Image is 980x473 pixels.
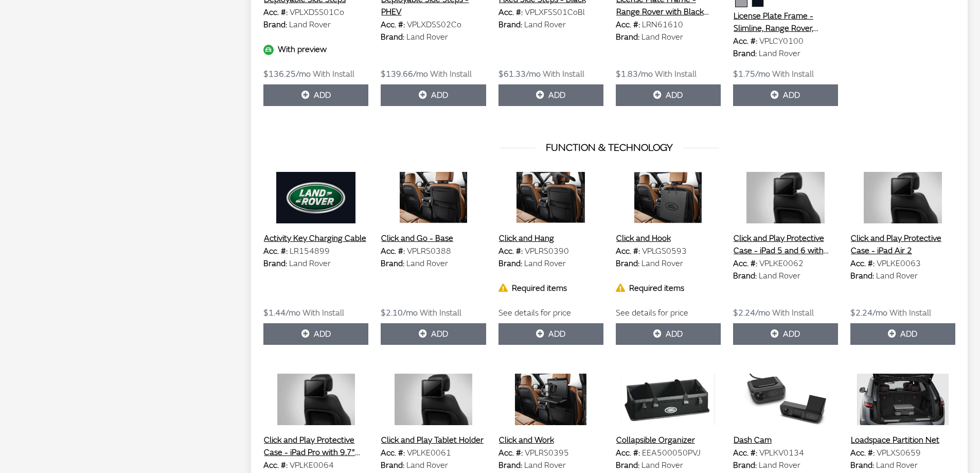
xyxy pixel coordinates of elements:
[290,246,330,256] span: LR154899
[543,69,584,79] span: With Install
[263,172,368,223] img: Image for Activity Key Charging Cable
[498,257,522,270] label: Brand:
[733,47,757,60] label: Brand:
[381,19,405,31] label: Acc. #:
[733,35,757,47] label: Acc. #:
[263,6,288,19] label: Acc. #:
[263,433,368,459] button: Click and Play Protective Case - iPad Pro with 9.7" screen
[850,447,875,459] label: Acc. #:
[733,308,770,318] span: $2.24/mo
[889,308,931,318] span: With Install
[642,460,683,470] span: Land Rover
[759,258,804,269] span: VPLKE0062
[498,433,555,447] button: Click and Work
[733,270,757,282] label: Brand:
[524,20,566,30] span: Land Rover
[850,308,887,318] span: $2.24/mo
[406,32,448,42] span: Land Rover
[850,323,955,345] button: Add
[302,308,344,318] span: With Install
[616,31,639,43] label: Brand:
[616,447,640,459] label: Acc. #:
[498,84,603,106] button: Add
[263,69,311,79] span: $136.25/mo
[525,246,569,256] span: VPLRS0390
[290,7,344,17] span: VPLXDSS01Co
[616,323,721,345] button: Add
[772,69,814,79] span: With Install
[498,447,523,459] label: Acc. #:
[876,271,918,281] span: Land Rover
[616,257,639,270] label: Brand:
[733,374,838,425] img: Image for Dash Cam
[289,258,331,269] span: Land Rover
[733,459,757,471] label: Brand:
[616,19,640,31] label: Acc. #:
[498,459,522,471] label: Brand:
[498,172,603,223] img: Image for Click and Hang
[616,433,696,447] button: Collapsible Organizer
[524,258,566,269] span: Land Rover
[850,459,874,471] label: Brand:
[381,433,484,447] button: Click and Play Tablet Holder
[381,374,486,425] img: Image for Click and Play Tablet Holder
[733,172,838,223] img: Image for Click and Play Protective Case - iPad 5 and 6 with 9.7&quot; screen
[313,69,354,79] span: With Install
[498,323,603,345] button: Add
[406,460,448,470] span: Land Rover
[263,374,368,425] img: Image for Click and Play Protective Case - iPad Pro with 9.7&quot; screen
[876,460,918,470] span: Land Rover
[498,245,523,257] label: Acc. #:
[733,9,838,35] button: License Plate Frame - Slimline, Range Rover, Polished finish
[616,172,721,223] img: Image for Click and Hook
[642,20,683,30] span: LRN61610
[733,433,772,447] button: Dash Cam
[759,48,800,59] span: Land Rover
[733,323,838,345] button: Add
[616,282,721,294] div: Required items
[642,246,687,256] span: VPLGS0593
[263,19,287,31] label: Brand:
[498,374,603,425] img: Image for Click and Work
[498,69,541,79] span: $61.33/mo
[850,257,875,270] label: Acc. #:
[498,19,522,31] label: Brand:
[381,308,418,318] span: $2.10/mo
[381,323,486,345] button: Add
[850,232,955,257] button: Click and Play Protective Case - iPad Air 2
[263,84,368,106] button: Add
[263,232,367,245] button: Activity Key Charging Cable
[263,245,288,257] label: Acc. #:
[263,323,368,345] button: Add
[407,20,461,30] span: VPLXDSS02Co
[263,308,300,318] span: $1.44/mo
[263,140,955,155] h3: FUNCTION & TECHNOLOGY
[616,459,639,471] label: Brand:
[381,245,405,257] label: Acc. #:
[406,258,448,269] span: Land Rover
[381,447,405,459] label: Acc. #:
[642,448,701,458] span: EEA500050PVJ
[616,84,721,106] button: Add
[381,172,486,223] img: Image for Click and Go - Base
[759,448,804,458] span: VPLKV0134
[381,69,428,79] span: $139.66/mo
[733,232,838,257] button: Click and Play Protective Case - iPad 5 and 6 with 9.7" screen
[420,308,461,318] span: With Install
[407,448,451,458] span: VPLKE0061
[642,32,683,42] span: Land Rover
[498,232,555,245] button: Click and Hang
[498,282,603,294] div: Required items
[759,36,804,46] span: VPLCY0100
[733,257,757,270] label: Acc. #:
[263,43,368,56] div: With preview
[381,232,454,245] button: Click and Go - Base
[381,31,404,43] label: Brand:
[616,69,653,79] span: $1.83/mo
[263,459,288,471] label: Acc. #:
[733,69,770,79] span: $1.75/mo
[759,460,800,470] span: Land Rover
[289,20,331,30] span: Land Rover
[759,271,800,281] span: Land Rover
[850,270,874,282] label: Brand:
